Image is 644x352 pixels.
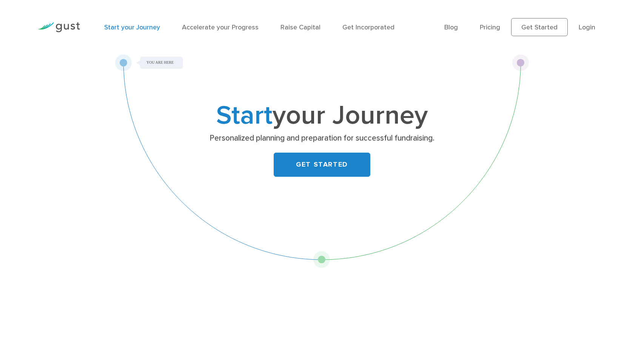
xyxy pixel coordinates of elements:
[579,23,595,31] a: Login
[444,23,458,31] a: Blog
[280,23,320,31] a: Raise Capital
[274,153,370,177] a: GET STARTED
[342,23,394,31] a: Get Incorporated
[38,22,80,32] img: Gust Logo
[511,18,568,36] a: Get Started
[480,23,500,31] a: Pricing
[173,104,471,128] h1: your Journey
[182,23,259,31] a: Accelerate your Progress
[104,23,160,31] a: Start your Journey
[176,133,468,144] p: Personalized planning and preparation for successful fundraising.
[216,99,273,131] span: Start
